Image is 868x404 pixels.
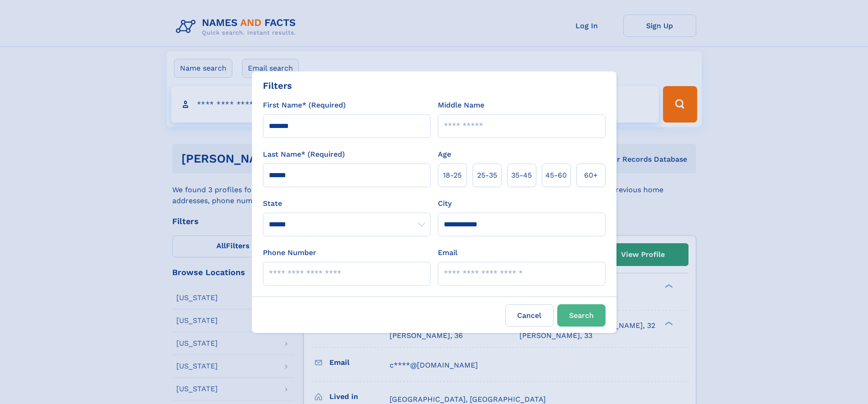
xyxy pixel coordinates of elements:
label: Last Name* (Required) [263,149,345,160]
span: 35‑45 [511,170,532,181]
span: 25‑35 [477,170,497,181]
span: 18‑25 [443,170,462,181]
label: First Name* (Required) [263,100,346,111]
span: 45‑60 [545,170,567,181]
label: Cancel [505,304,554,327]
div: Filters [263,79,292,92]
label: Middle Name [438,100,484,111]
span: 60+ [584,170,598,181]
label: State [263,198,431,209]
label: City [438,198,452,209]
label: Phone Number [263,247,316,258]
label: Age [438,149,451,160]
button: Search [557,304,606,327]
label: Email [438,247,457,258]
